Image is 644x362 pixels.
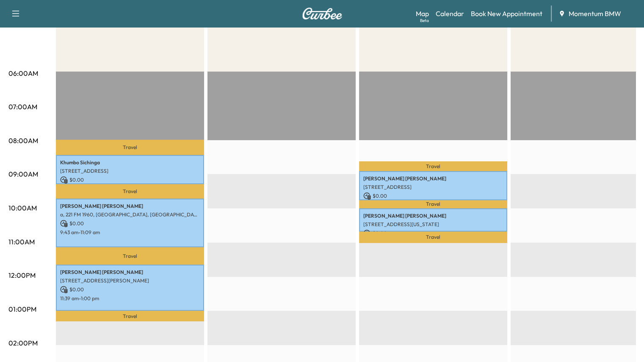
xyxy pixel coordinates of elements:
div: Beta [420,17,429,24]
p: Travel [56,184,204,199]
p: 11:00AM [8,237,35,247]
span: Momentum BMW [569,8,621,19]
p: $ 0.00 [60,176,200,184]
p: $ 0.00 [363,229,503,237]
img: Curbee Logo [302,8,343,19]
p: 02:00PM [8,338,38,348]
p: Travel [56,311,204,322]
p: 08:00AM [8,135,38,146]
p: 06:00AM [8,68,38,78]
p: 10:00AM [8,203,37,213]
p: [PERSON_NAME] [PERSON_NAME] [60,203,200,210]
p: Travel [56,247,204,264]
p: [STREET_ADDRESS][PERSON_NAME] [60,277,200,284]
p: [PERSON_NAME] [PERSON_NAME] [363,175,503,182]
p: [STREET_ADDRESS] [60,168,200,174]
p: 11:39 am - 1:00 pm [60,295,200,302]
p: 01:00PM [8,304,36,314]
p: a, 221 FM 1960, [GEOGRAPHIC_DATA], [GEOGRAPHIC_DATA] [60,211,200,218]
p: Travel [359,200,507,208]
p: [PERSON_NAME] [PERSON_NAME] [60,269,200,276]
p: Travel [56,140,204,155]
p: 07:00AM [8,102,37,112]
a: Calendar [436,8,464,19]
p: [STREET_ADDRESS] [363,184,503,191]
p: Khumbo Sichinga [60,159,200,166]
p: Travel [359,232,507,243]
p: 12:00PM [8,270,36,280]
a: Book New Appointment [471,8,542,19]
p: $ 0.00 [60,286,200,293]
a: MapBeta [416,8,429,19]
p: $ 0.00 [60,220,200,227]
p: 09:00AM [8,169,38,179]
p: $ 0.00 [363,192,503,200]
p: 9:43 am - 11:09 am [60,229,200,236]
p: Travel [359,161,507,171]
p: [STREET_ADDRESS][US_STATE] [363,221,503,228]
p: [PERSON_NAME] [PERSON_NAME] [363,213,503,219]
